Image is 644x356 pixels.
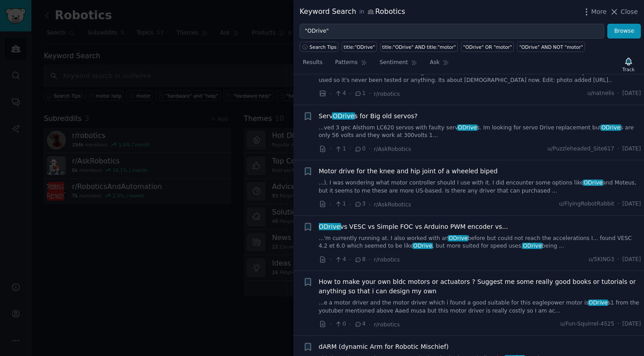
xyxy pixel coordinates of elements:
span: ODrive [601,124,621,131]
a: title:"ODrive" [342,42,377,52]
span: · [369,200,371,209]
span: 4 [335,90,346,98]
span: ODrive [583,180,603,186]
a: Results [300,56,326,74]
span: 1 [335,200,346,208]
a: "ODrive" OR "motor" [461,42,514,52]
button: Browse [607,24,641,39]
span: · [618,200,619,208]
a: ...). I was wondering what motor controller should I use with it. I did encounter some options li... [319,179,641,195]
span: [DATE] [623,145,641,153]
button: Close [610,7,638,17]
span: · [330,255,331,264]
div: "ODrive" AND NOT "motor" [519,44,583,50]
span: 8 [354,256,365,264]
div: "ODrive" OR "motor" [463,44,512,50]
a: dARM (dynamic Arm for Robotic Mischief) [319,342,449,352]
a: Is there someone from [GEOGRAPHIC_DATA] here who can use this? I don't want to throw it away. It ... [319,69,641,84]
span: 3 [354,200,365,208]
span: 1 [335,145,346,153]
span: · [349,255,351,264]
span: 1 [354,90,365,98]
span: ODrive [412,243,433,249]
span: 4 [354,320,365,328]
span: · [349,144,351,154]
span: Search Tips [309,44,337,50]
span: u/natnelis [587,90,614,98]
span: [DATE] [623,320,641,328]
span: Close [621,7,638,17]
span: ODrive [332,112,355,120]
input: Try a keyword related to your business [300,24,604,39]
span: 4 [335,256,346,264]
div: Keyword Search Robotics [300,6,405,17]
div: title:"ODrive" AND title:"motor" [382,44,456,50]
span: [DATE] [623,90,641,98]
span: · [349,320,351,329]
div: title:"ODrive" [344,44,375,50]
span: · [330,200,331,209]
span: · [349,200,351,209]
span: r/robotics [374,322,400,328]
span: · [369,89,371,99]
span: r/AskRobotics [374,146,411,152]
a: Motor drive for the knee and hip joint of a wheeled biped [319,167,498,176]
span: u/5KING3 [589,256,614,264]
span: · [369,320,371,329]
span: Patterns [335,59,357,67]
span: · [618,90,619,98]
span: vs VESC vs Simple FOC vs Arduino PWM encoder vs... [319,222,508,232]
a: ...e a motor driver and the motor driver which i found a good suitable for this eaglepower motor ... [319,299,641,315]
a: ODrivevs VESC vs Simple FOC vs Arduino PWM encoder vs... [319,222,508,232]
a: ...ved 3 gec Alsthom LC620 servos with faulty servODrives. Im looking for servo Drive replacement... [319,124,641,140]
a: title:"ODrive" AND title:"motor" [380,42,458,52]
span: · [618,145,619,153]
span: Sentiment [380,59,408,67]
span: u/FlyingRobotRabbit [559,200,614,208]
a: Ask [427,56,452,74]
button: More [582,7,607,17]
span: Results [303,59,322,67]
span: ODrive [522,243,542,249]
a: ...'m currently running at. I also worked with anODrivebefore but could not reach the acceleratio... [319,235,641,250]
span: r/robotics [374,91,400,97]
span: · [369,144,371,154]
span: ODrive [318,223,341,230]
span: ODrive [588,300,609,306]
span: Ask [430,59,440,67]
a: Patterns [332,56,370,74]
span: ODrive [448,235,468,241]
span: More [591,7,607,17]
span: · [618,320,619,328]
button: Search Tips [300,42,339,52]
span: 0 [335,320,346,328]
a: ServODrives for Big old servos? [319,112,418,121]
span: · [330,144,331,154]
button: Track [619,55,638,74]
a: Sentiment [377,56,420,74]
span: u/Fun-Squirrel-4525 [560,320,614,328]
span: in [359,8,364,16]
a: How to make your own bldc motors or actuators ? Suggest me some really good books or tutorials or... [319,277,641,296]
div: Track [623,66,635,73]
span: · [330,320,331,329]
span: · [618,256,619,264]
span: · [369,255,371,264]
span: r/AskRobotics [374,202,411,208]
span: Serv s for Big old servos? [319,112,418,121]
a: "ODrive" AND NOT "motor" [517,42,585,52]
span: [DATE] [623,200,641,208]
span: r/robotics [374,257,400,263]
span: · [349,89,351,99]
span: [DATE] [623,256,641,264]
span: ODrive [457,124,478,131]
span: · [330,89,331,99]
span: u/Puzzleheaded_Site617 [547,145,614,153]
span: 0 [354,145,365,153]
